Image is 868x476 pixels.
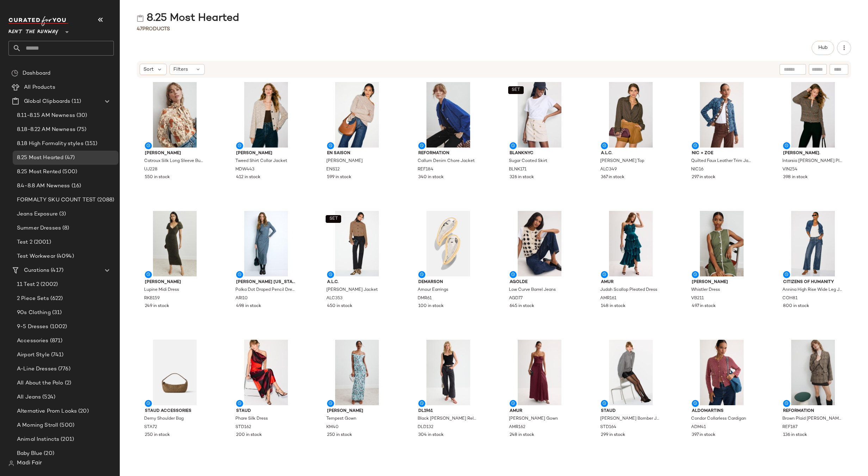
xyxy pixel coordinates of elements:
span: AMUR [601,279,661,286]
span: 497 in stock [692,303,716,309]
span: (622) [49,295,63,303]
button: Hub [812,41,834,55]
span: REF187 [782,424,798,431]
span: ARI10 [235,295,248,302]
span: 47 [137,26,142,32]
span: MDW443 [235,167,254,173]
span: (776) [57,365,70,373]
span: 8.25 Most Hearted [17,154,63,162]
img: AGD77.jpg [504,211,575,276]
span: Black [PERSON_NAME] Relaxed Barrel [418,416,478,422]
span: UJ228 [144,167,158,173]
img: STD162.jpg [230,340,302,405]
img: ALC353.jpg [321,211,393,276]
span: AGOLDE [510,279,570,286]
span: [PERSON_NAME] [692,279,752,286]
img: DMR61.jpg [413,211,484,276]
span: Quilted Faux Leather Trim Jacket [691,158,751,164]
span: AGD77 [509,295,523,302]
span: 397 in stock [692,432,715,438]
span: 550 in stock [145,174,170,181]
span: 9-5 Dresses [17,323,49,331]
span: ENS12 [326,167,340,173]
span: (16) [70,182,81,190]
span: 249 in stock [145,303,169,309]
span: 90s Clothing [17,309,51,317]
span: 599 in stock [327,174,351,181]
span: [PERSON_NAME] [145,279,205,286]
span: Brown Plaid [PERSON_NAME] [782,416,842,422]
span: ALC349 [600,167,617,173]
span: (741) [50,351,64,359]
span: VIN254 [782,167,798,173]
span: Tempest Gown [326,416,356,422]
span: Test Workwear [17,252,55,261]
span: KM40 [326,424,339,431]
span: 297 in stock [692,174,715,181]
span: Lupine Midi Dress [144,287,179,293]
span: (8) [61,224,69,232]
span: Aldomartins [692,408,752,414]
span: (2088) [96,196,114,204]
span: DLD132 [418,424,433,431]
span: [PERSON_NAME] Top [600,158,644,164]
img: STD164.jpg [595,340,666,405]
span: (524) [41,393,55,401]
span: A Morning Stroll [17,421,58,430]
img: STA72.jpg [139,340,210,405]
span: 2 Piece Sets [17,295,49,303]
img: VB211.jpg [686,211,757,276]
span: Filters [173,66,188,73]
span: 645 in stock [510,303,534,309]
span: 136 in stock [783,432,807,438]
span: Staud [236,408,296,414]
span: Test 2 [17,238,32,246]
span: A.L.C. [327,279,387,286]
span: 8.18 High Formality styles [17,140,84,148]
span: A-Line Dresses [17,365,57,373]
span: [PERSON_NAME] Jacket [326,287,378,293]
span: [PERSON_NAME] [327,408,387,414]
span: (500) [61,168,77,176]
span: 299 in stock [601,432,625,438]
span: ALC353 [326,295,343,302]
span: 498 in stock [236,303,261,309]
div: Products [137,25,170,33]
img: ALC349.jpg [595,82,666,148]
img: RKB159.jpg [139,211,210,276]
span: Demy Shoulder Bag [144,416,184,422]
span: All Jeans [17,393,41,401]
span: Global Clipboards [24,98,70,106]
span: (500) [58,421,74,430]
span: STD164 [600,424,616,431]
span: Intarsia [PERSON_NAME] Plaid Jacket [782,158,842,164]
span: (31) [51,309,62,317]
span: BLANKNYC [510,150,570,157]
span: En Saison [327,150,387,157]
span: Amour Earrings [418,287,448,293]
img: ADM41.jpg [686,340,757,405]
span: RKB159 [144,295,160,302]
span: 450 in stock [327,303,352,309]
span: Tweed Shirt Collar Jacket [235,158,287,164]
span: COH81 [782,295,798,302]
span: (30) [75,112,87,120]
img: REF184.jpg [413,82,484,148]
span: Staud Accessories [145,408,205,414]
span: (2001) [32,238,51,246]
span: Polka Dot Draped Pencil Dress [235,287,295,293]
span: Sugar Coated Skirt [509,158,547,164]
span: [PERSON_NAME]. [783,150,843,157]
span: NIC + ZOE [692,150,752,157]
span: 340 in stock [418,174,444,181]
img: AMR161.jpg [595,211,666,276]
span: (20) [77,407,89,415]
span: Summer Dresses [17,224,61,232]
span: Sort [143,66,154,73]
span: (20) [42,450,54,458]
span: 8.25 Most Rented [17,168,61,176]
span: [PERSON_NAME] [326,158,363,164]
span: Curations [24,267,49,275]
span: 326 in stock [510,174,534,181]
img: svg%3e [11,70,18,77]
